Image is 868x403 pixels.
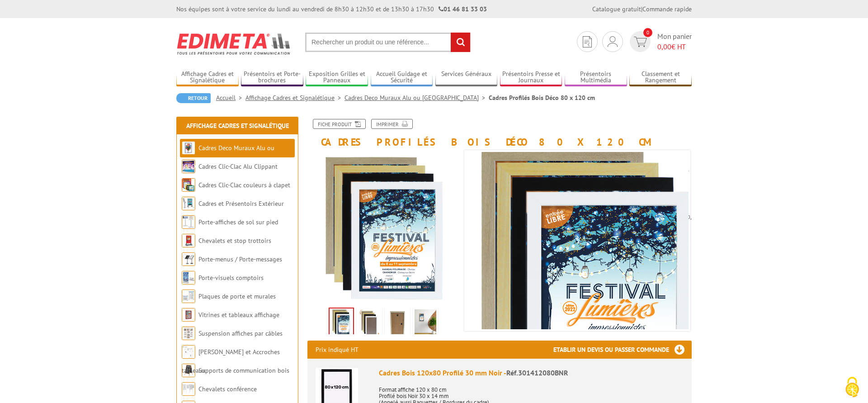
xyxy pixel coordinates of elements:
[553,341,692,359] h3: Etablir un devis ou passer commande
[182,141,195,155] img: Cadres Deco Muraux Alu ou Bois
[182,345,195,359] img: Cimaises et Accroches tableaux
[176,5,487,14] div: Nos équipes sont à votre service du lundi au vendredi de 8h30 à 12h30 et de 13h30 à 17h30
[176,70,239,85] a: Affichage Cadres et Signalétique
[387,309,408,337] img: cadre_chene_dos.jpg
[435,70,498,85] a: Services Généraux
[608,36,618,47] img: devis rapide
[241,70,303,85] a: Présentoirs et Porte-brochures
[176,93,211,103] a: Retour
[182,252,195,266] img: Porte-menus / Porte-messages
[344,94,489,102] a: Cadres Deco Muraux Alu ou [GEOGRAPHIC_DATA]
[305,33,471,52] input: Rechercher un produit ou une référence...
[629,70,692,85] a: Classement et Rangement
[198,366,289,375] a: Supports de communication bois
[316,341,359,359] p: Prix indiqué HT
[634,37,647,47] img: devis rapide
[330,308,353,337] img: cadre_bois_clic_clac_80x120_profiles.png
[198,274,264,282] a: Porte-visuels comptoirs
[592,5,692,14] div: |
[451,33,470,52] input: rechercher
[182,197,195,210] img: Cadres et Présentoirs Extérieur
[439,5,487,13] strong: 01 46 81 33 03
[506,368,568,377] span: Réf.301412080BNR
[836,372,868,403] button: Cookies (fenêtre modale)
[216,94,245,102] a: Accueil
[592,5,641,13] a: Catalogue gratuit
[489,93,595,102] li: Cadres Profilés Bois Déco 80 x 120 cm
[583,36,592,47] img: devis rapide
[657,42,692,52] span: € HT
[182,234,195,247] img: Chevalets et stop trottoirs
[198,237,271,245] a: Chevalets et stop trottoirs
[306,70,368,85] a: Exposition Grilles et Panneaux
[565,70,627,85] a: Présentoirs Multimédia
[379,368,684,378] div: Cadres Bois 120x80 Profilé 30 mm Noir -
[359,309,380,337] img: cadre_bois_couleurs_blanc_noir_naturel_chene.jpg.png
[371,119,413,129] a: Imprimer
[313,119,366,129] a: Fiche produit
[182,289,195,303] img: Plaques de porte et murales
[198,218,278,226] a: Porte-affiches de sol sur pied
[182,271,195,284] img: Porte-visuels comptoirs
[371,70,433,85] a: Accueil Guidage et Sécurité
[198,292,276,300] a: Plaques de porte et murales
[198,255,282,263] a: Porte-menus / Porte-messages
[198,329,283,337] a: Suspension affiches par câbles
[182,382,195,396] img: Chevalets conférence
[415,309,436,337] img: cadre_bois_clic_clac_80x120.jpg
[245,94,344,102] a: Affichage Cadres et Signalétique
[841,376,863,398] img: Cookies (fenêtre modale)
[182,308,195,322] img: Vitrines et tableaux affichage
[198,311,279,319] a: Vitrines et tableaux affichage
[198,385,257,393] a: Chevalets conférence
[186,122,289,130] a: Affichage Cadres et Signalétique
[198,181,290,189] a: Cadres Clic-Clac couleurs à clapet
[198,162,278,171] a: Cadres Clic-Clac Alu Clippant
[627,31,692,52] a: devis rapide 0 Mon panier 0,00€ HT
[182,327,195,340] img: Suspension affiches par câbles
[643,28,652,37] span: 0
[182,348,280,375] a: [PERSON_NAME] et Accroches tableaux
[500,70,562,85] a: Présentoirs Presse et Journaux
[307,152,460,304] img: cadre_bois_clic_clac_80x120_profiles.png
[657,31,692,52] span: Mon panier
[176,27,292,61] img: Edimeta
[198,199,284,208] a: Cadres et Présentoirs Extérieur
[182,215,195,229] img: Porte-affiches de sol sur pied
[182,144,274,171] a: Cadres Deco Muraux Alu ou [GEOGRAPHIC_DATA]
[657,42,671,51] span: 0,00
[182,178,195,192] img: Cadres Clic-Clac couleurs à clapet
[642,5,692,13] a: Commande rapide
